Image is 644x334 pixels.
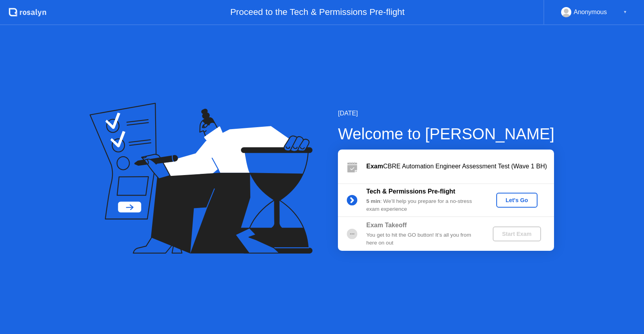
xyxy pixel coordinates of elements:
b: Exam [366,163,383,170]
div: : We’ll help you prepare for a no-stress exam experience [366,197,479,214]
div: Anonymous [574,7,607,17]
b: Tech & Permissions Pre-flight [366,188,455,195]
div: ▼ [623,7,627,17]
b: 5 min [366,198,380,204]
div: CBRE Automation Engineer Assessment Test (Wave 1 BH) [366,162,554,171]
div: Let's Go [499,197,534,203]
div: Start Exam [496,231,538,237]
b: Exam Takeoff [366,222,407,228]
div: You get to hit the GO button! It’s all you from here on out [366,231,479,247]
div: [DATE] [338,109,554,118]
button: Let's Go [496,193,538,208]
button: Start Exam [493,226,541,241]
div: Welcome to [PERSON_NAME] [338,122,554,146]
